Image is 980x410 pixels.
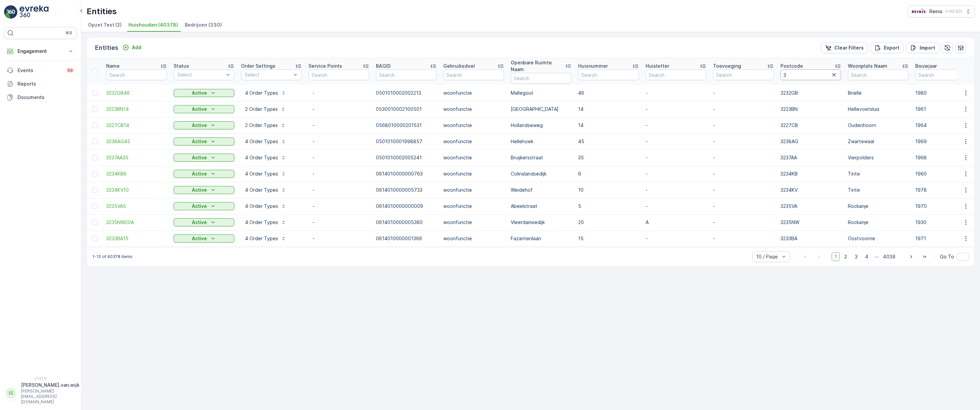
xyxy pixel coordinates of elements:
p: woonfunctie [443,138,504,145]
p: - [313,90,365,96]
input: Search [780,69,841,80]
p: ⌘B [65,30,72,36]
p: Colinslandsedijk [511,170,571,177]
a: 3223BN14 [106,106,167,113]
p: 1980 [915,90,976,96]
p: woonfunctie [443,235,504,242]
p: 5 [578,203,639,210]
p: - [713,138,774,145]
div: Toggle Row Selected [92,139,98,144]
p: 4 Order Types [245,90,278,96]
div: Toggle Row Selected [92,220,98,225]
p: 35 [578,154,639,161]
p: - [313,122,365,129]
p: ( +02:00 ) [945,9,962,14]
p: 3235VA [780,203,841,210]
p: 4 Order Types [245,138,278,145]
button: EE[PERSON_NAME].van.wijk[PERSON_NAME][EMAIL_ADDRESS][DOMAIN_NAME] [4,382,77,405]
div: Toggle Row Selected [92,187,98,193]
p: Select [177,71,224,78]
p: Fazantenlaan [511,235,571,242]
p: Mallegout [511,90,571,96]
img: logo_light-DOdMpM7g.png [20,5,49,19]
p: 4 Order Types [245,187,278,193]
div: Toggle Row Selected [92,106,98,112]
p: 1961 [915,106,976,113]
p: [PERSON_NAME][EMAIL_ADDRESS][DOMAIN_NAME] [21,388,80,405]
button: Active [174,121,234,129]
p: Woonplats Naam [848,63,887,69]
p: 4 Order Types [245,219,278,226]
p: 3235NW [780,219,841,226]
span: 3237AA35 [106,154,167,161]
p: woonfunctie [443,90,504,96]
p: - [646,170,706,177]
button: Active [174,137,234,146]
div: Toggle Row Selected [92,171,98,177]
p: 99 [67,68,73,73]
p: Active [192,138,207,145]
button: Clear Filters [821,42,868,53]
p: 3237AA [780,154,841,161]
p: 0614010000000763 [376,170,437,177]
p: Active [192,90,207,96]
p: Vleerdamsedijk [511,219,571,226]
p: Vierpolders [848,154,909,161]
p: Reports [18,81,74,87]
p: 1930 [915,219,976,226]
input: Search [848,69,909,80]
p: Entities [95,43,118,53]
p: - [713,154,774,161]
p: Active [192,154,207,161]
p: 3232GB [780,90,841,96]
p: Active [192,170,207,177]
img: logo [4,5,18,19]
a: 3235VA5 [106,203,167,210]
p: 0614010000005380 [376,219,437,226]
p: 3223BN [780,106,841,113]
p: Postcode [780,63,803,69]
p: Active [192,106,207,113]
p: 0614010000005733 [376,187,437,193]
input: Search [511,73,571,84]
button: Active [174,186,234,194]
p: 3238AG [780,138,841,145]
span: Huishouden (40378) [128,22,178,28]
p: 0614010000000009 [376,203,437,210]
p: Hollandseweg [511,122,571,129]
p: - [713,203,774,210]
p: 4 Order Types [245,235,278,242]
div: Toggle Row Selected [92,90,98,96]
button: Active [174,234,234,243]
p: - [713,219,774,226]
p: - [313,219,365,226]
p: Tinte [848,187,909,193]
input: Search [578,69,639,80]
p: - [313,235,365,242]
button: 4 Order Types [241,88,290,98]
p: Documents [18,94,74,101]
p: Status [174,63,189,69]
input: Search [106,69,167,80]
a: 3234KB6 [106,170,167,177]
p: 3234KB [780,170,841,177]
p: - [713,122,774,129]
a: Events99 [4,64,77,77]
p: [PERSON_NAME].van.wijk [21,382,80,388]
p: 1964 [915,122,976,129]
p: woonfunctie [443,170,504,177]
p: Gebruiksdoel [443,63,475,69]
p: ... [874,252,879,261]
p: 46 [578,90,639,96]
div: Toggle Row Selected [92,123,98,128]
p: Toevoeging [713,63,741,69]
a: 3238AG45 [106,138,167,145]
button: 4 Order Types [241,136,290,147]
p: - [646,138,706,145]
p: - [313,170,365,177]
p: 1-10 of 40378 items [92,254,132,259]
p: - [646,106,706,113]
